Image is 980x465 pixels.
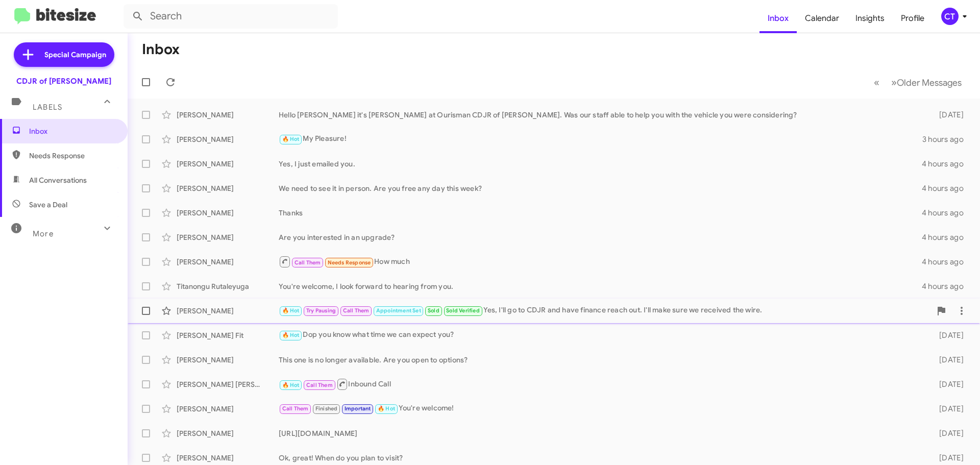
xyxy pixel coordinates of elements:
[14,42,114,67] a: Special Campaign
[868,72,968,93] nav: Page navigation example
[922,232,972,242] div: 4 hours ago
[279,329,923,341] div: Dop you know what time we can expect you?
[29,126,116,136] span: Inbox
[345,405,371,412] span: Important
[282,405,309,412] span: Call Them
[279,305,931,316] div: Yes, I'll go to CDJR and have finance reach out. I'll make sure we received the wire.
[797,4,847,33] a: Calendar
[279,255,922,268] div: How much
[177,257,279,267] div: [PERSON_NAME]
[177,159,279,169] div: [PERSON_NAME]
[279,428,923,438] div: [URL][DOMAIN_NAME]
[279,208,922,218] div: Thanks
[177,281,279,291] div: Titanongu Rutaleyuga
[33,103,62,112] span: Labels
[923,379,972,389] div: [DATE]
[177,379,279,389] div: [PERSON_NAME] [PERSON_NAME]
[282,332,300,338] span: 🔥 Hot
[306,307,336,314] span: Try Pausing
[279,183,922,193] div: We need to see it in person. Are you free any day this week?
[922,134,972,144] div: 3 hours ago
[847,4,893,33] a: Insights
[343,307,370,314] span: Call Them
[376,307,421,314] span: Appointment Set
[282,136,300,142] span: 🔥 Hot
[923,404,972,414] div: [DATE]
[891,76,897,89] span: »
[29,151,116,161] span: Needs Response
[923,428,972,438] div: [DATE]
[295,259,321,266] span: Call Them
[279,232,922,242] div: Are you interested in an upgrade?
[177,110,279,120] div: [PERSON_NAME]
[279,110,923,120] div: Hello [PERSON_NAME] it's [PERSON_NAME] at Ourisman CDJR of [PERSON_NAME]. Was our staff able to h...
[874,76,879,89] span: «
[177,355,279,365] div: [PERSON_NAME]
[428,307,439,314] span: Sold
[279,159,922,169] div: Yes, I just emailed you.
[279,133,922,145] div: My Pleasure!
[759,4,797,33] a: Inbox
[177,330,279,340] div: [PERSON_NAME] Fit
[279,355,923,365] div: This one is no longer available. Are you open to options?
[29,175,87,185] span: All Conversations
[922,208,972,218] div: 4 hours ago
[922,159,972,169] div: 4 hours ago
[177,428,279,438] div: [PERSON_NAME]
[177,183,279,193] div: [PERSON_NAME]
[868,72,886,93] button: Previous
[279,281,922,291] div: You're welcome, I look forward to hearing from you.
[33,229,54,238] span: More
[279,453,923,463] div: Ok, great! When do you plan to visit?
[177,404,279,414] div: [PERSON_NAME]
[885,72,968,93] button: Next
[16,76,111,86] div: CDJR of [PERSON_NAME]
[177,453,279,463] div: [PERSON_NAME]
[177,134,279,144] div: [PERSON_NAME]
[306,382,333,388] span: Call Them
[124,4,338,29] input: Search
[933,8,969,25] button: CT
[923,355,972,365] div: [DATE]
[282,307,300,314] span: 🔥 Hot
[923,453,972,463] div: [DATE]
[897,77,962,88] span: Older Messages
[315,405,338,412] span: Finished
[922,183,972,193] div: 4 hours ago
[893,4,933,33] a: Profile
[328,259,371,266] span: Needs Response
[378,405,395,412] span: 🔥 Hot
[177,208,279,218] div: [PERSON_NAME]
[44,50,106,60] span: Special Campaign
[923,330,972,340] div: [DATE]
[177,306,279,316] div: [PERSON_NAME]
[29,200,67,210] span: Save a Deal
[941,8,959,25] div: CT
[446,307,480,314] span: Sold Verified
[142,41,180,58] h1: Inbox
[177,232,279,242] div: [PERSON_NAME]
[279,378,923,390] div: Inbound Call
[922,257,972,267] div: 4 hours ago
[923,110,972,120] div: [DATE]
[282,382,300,388] span: 🔥 Hot
[279,403,923,414] div: You're welcome!
[922,281,972,291] div: 4 hours ago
